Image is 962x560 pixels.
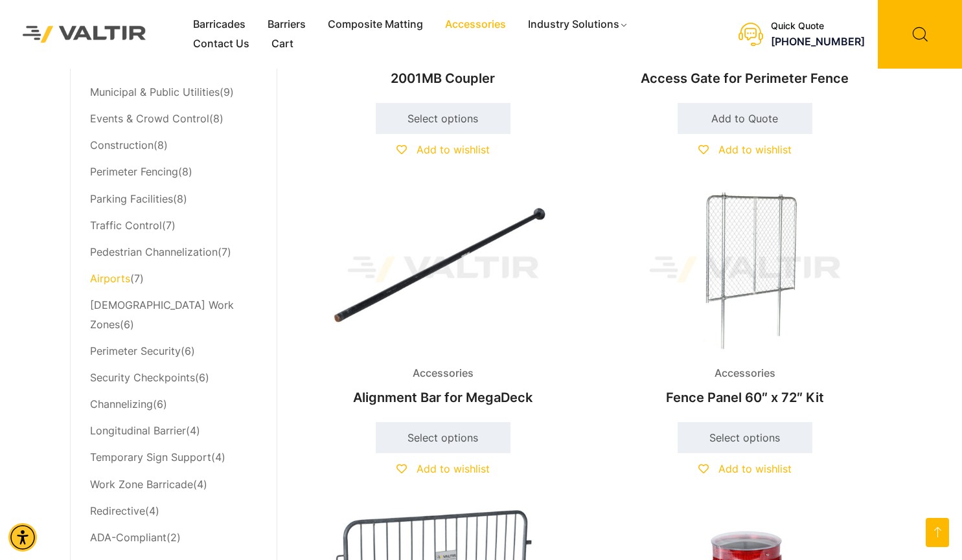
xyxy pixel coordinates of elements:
[90,292,257,338] li: (6)
[90,445,257,471] li: (4)
[90,504,145,517] a: Redirective
[605,64,885,93] h2: Access Gate for Perimeter Fence
[90,498,257,524] li: (4)
[90,245,218,258] a: Pedestrian Channelization
[90,239,257,265] li: (7)
[417,462,490,475] span: Add to wishlist
[434,15,517,34] a: Accessories
[376,103,510,134] a: Select options for “2001MB Coupler”
[90,478,193,491] a: Work Zone Barricade
[90,186,257,212] li: (8)
[90,418,257,445] li: (4)
[90,451,211,464] a: Temporary Sign Support
[90,133,257,159] li: (8)
[705,364,785,383] span: Accessories
[678,103,812,134] a: Add to cart: “Access Gate for Perimeter Fence”
[771,35,865,48] a: call (888) 496-3625
[90,298,234,331] a: [DEMOGRAPHIC_DATA] Work Zones
[90,338,257,364] li: (6)
[260,34,304,54] a: Cart
[10,13,159,56] img: Valtir Rentals
[90,424,186,437] a: Longitudinal Barrier
[90,344,181,357] a: Perimeter Security
[90,531,166,544] a: ADA-Compliant
[303,383,583,412] h2: Alignment Bar for MegaDeck
[90,265,257,292] li: (7)
[90,398,153,410] a: Channelizing
[90,106,257,133] li: (8)
[698,462,792,475] a: Add to wishlist
[517,15,639,34] a: Industry Solutions
[90,272,130,285] a: Airports
[376,422,510,453] a: Select options for “Alignment Bar for MegaDeck”
[90,139,154,151] a: Construction
[182,34,260,54] a: Contact Us
[771,21,865,32] div: Quick Quote
[718,462,792,475] span: Add to wishlist
[182,15,257,34] a: Barricades
[90,80,257,106] li: (9)
[257,15,317,34] a: Barriers
[403,364,483,383] span: Accessories
[8,523,37,552] div: Accessibility Menu
[90,159,257,186] li: (8)
[90,212,257,239] li: (7)
[90,371,195,384] a: Security Checkpoints
[90,392,257,418] li: (6)
[90,192,173,205] a: Parking Facilities
[303,64,583,93] h2: 2001MB Coupler
[90,85,220,98] a: Municipal & Public Utilities
[90,219,162,232] a: Traffic Control
[396,143,490,156] a: Add to wishlist
[90,524,257,548] li: (2)
[90,165,178,178] a: Perimeter Fencing
[605,383,885,412] h2: Fence Panel 60″ x 72″ Kit
[303,186,583,353] img: Accessories
[303,186,583,412] a: AccessoriesAlignment Bar for MegaDeck
[605,186,885,353] img: Accessories
[417,143,490,156] span: Add to wishlist
[605,186,885,412] a: AccessoriesFence Panel 60″ x 72″ Kit
[317,15,434,34] a: Composite Matting
[90,471,257,498] li: (4)
[90,112,209,125] a: Events & Crowd Control
[678,422,812,453] a: Select options for “Fence Panel 60" x 72" Kit”
[698,143,792,156] a: Add to wishlist
[926,518,949,547] a: Open this option
[396,462,490,475] a: Add to wishlist
[90,365,257,392] li: (6)
[718,143,792,156] span: Add to wishlist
